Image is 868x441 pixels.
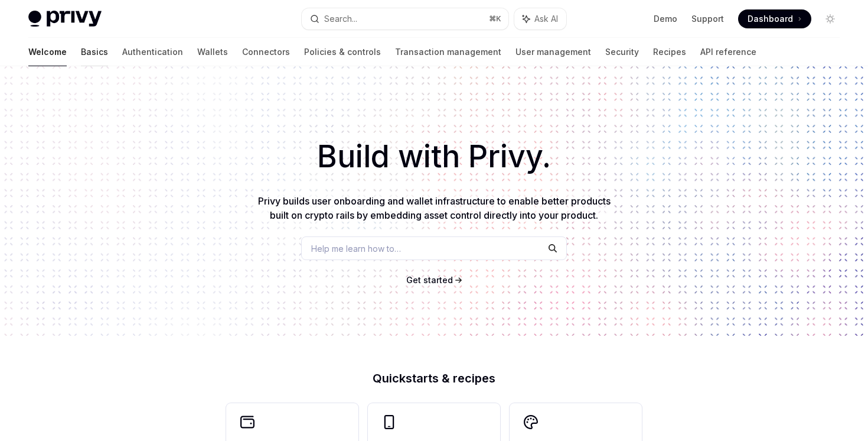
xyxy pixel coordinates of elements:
a: Authentication [122,38,183,66]
a: Connectors [242,38,290,66]
a: Recipes [653,38,686,66]
h1: Build with Privy. [19,134,849,180]
a: Welcome [28,38,67,66]
button: Toggle dark mode [821,9,840,28]
a: Get started [406,274,453,286]
span: ⌘ K [489,14,501,24]
span: Get started [406,275,453,285]
a: Wallets [197,38,228,66]
div: Search... [324,12,357,26]
a: Support [691,13,724,25]
a: Policies & controls [304,38,381,66]
img: light logo [28,11,102,27]
span: Dashboard [748,13,793,25]
a: Demo [654,13,677,25]
span: Help me learn how to… [311,242,401,255]
span: Privy builds user onboarding and wallet infrastructure to enable better products built on crypto ... [258,195,611,221]
a: Dashboard [738,9,811,28]
a: Transaction management [395,38,501,66]
button: Search...⌘K [302,8,508,30]
a: API reference [700,38,756,66]
span: Ask AI [534,13,558,25]
a: User management [515,38,591,66]
h2: Quickstarts & recipes [226,372,642,384]
button: Ask AI [514,8,566,30]
a: Basics [81,38,108,66]
a: Security [605,38,639,66]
